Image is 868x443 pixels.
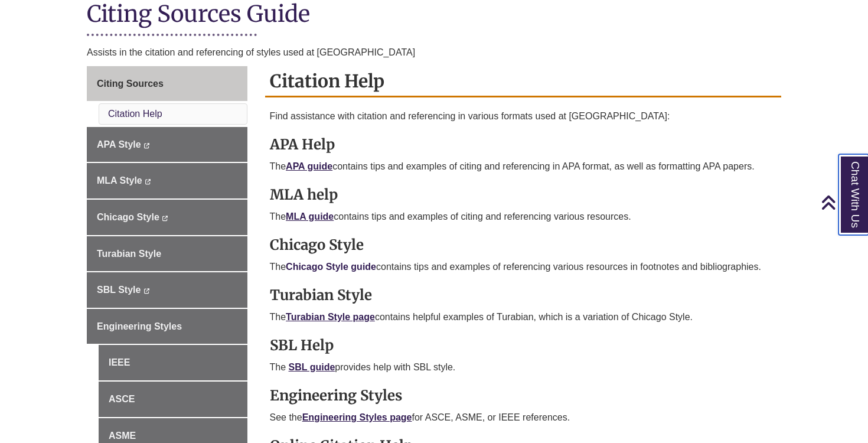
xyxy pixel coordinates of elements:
[270,260,777,274] p: The contains tips and examples of referencing various resources in footnotes and bibliographies.
[87,236,247,272] a: Turabian Style
[265,66,782,97] h2: Citation Help
[97,212,159,222] span: Chicago Style
[97,285,141,295] span: SBL Style
[270,310,777,324] p: The contains helpful examples of Turabian, which is a variation of Chicago Style.
[270,336,334,354] strong: SBL Help
[302,412,412,422] a: Engineering Styles page
[87,47,415,57] span: Assists in the citation and referencing of styles used at [GEOGRAPHIC_DATA]
[97,321,182,331] span: Engineering Styles
[87,127,247,162] a: APA Style
[87,200,247,235] a: Chicago Style
[87,272,247,308] a: SBL Style
[97,249,161,259] span: Turabian Style
[270,386,402,405] strong: Engineering Styles
[270,210,777,224] p: The contains tips and examples of citing and referencing various resources.
[97,79,164,89] span: Citing Sources
[286,262,376,272] a: Chicago Style guide
[145,179,151,184] i: This link opens in a new window
[270,159,777,174] p: The contains tips and examples of citing and referencing in APA format, as well as formatting APA...
[286,211,334,221] a: MLA guide
[270,185,338,204] strong: MLA help
[97,139,141,149] span: APA Style
[87,309,247,344] a: Engineering Styles
[87,163,247,198] a: MLA Style
[270,360,777,374] p: The provides help with SBL style.
[270,109,777,123] p: Find assistance with citation and referencing in various formats used at [GEOGRAPHIC_DATA]:
[270,236,364,254] strong: Chicago Style
[87,66,247,102] a: Citing Sources
[286,312,375,322] a: Turabian Style page
[270,411,777,425] p: See the for ASCE, ASME, or IEEE references.
[821,194,865,210] a: Back to Top
[99,382,247,417] a: ASCE
[143,143,150,148] i: This link opens in a new window
[162,216,168,221] i: This link opens in a new window
[289,362,335,372] a: SBL guide
[143,288,150,294] i: This link opens in a new window
[99,345,247,380] a: IEEE
[286,161,332,171] a: APA guide
[270,135,335,154] strong: APA Help
[270,286,372,304] strong: Turabian Style
[97,175,142,185] span: MLA Style
[108,109,162,119] a: Citation Help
